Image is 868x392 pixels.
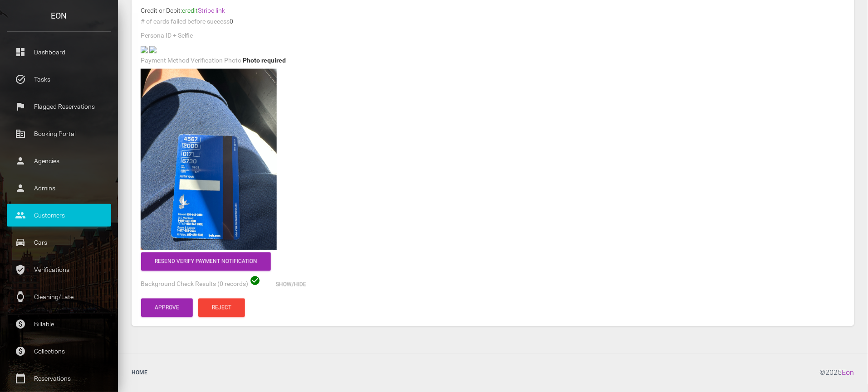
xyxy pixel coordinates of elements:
button: Reject [198,299,245,317]
a: verified_user Verifications [7,258,111,281]
a: calendar_today Reservations [7,367,111,390]
p: Admins [14,181,104,195]
p: Cleaning/Late [14,290,104,304]
a: Home [125,361,154,385]
button: Approve [141,299,193,317]
img: 7fbaf7-legacy-shared-us-central1%2Fselfiefile%2Fimage%2F958563919%2Fshrine_processed%2F884b3daa83... [149,46,157,53]
p: Reservations [14,372,104,385]
button: Resend verify payment notification [141,252,271,271]
div: 0 [134,16,852,30]
p: Booking Portal [14,127,104,140]
a: paid Collections [7,340,111,363]
button: Show/Hide [262,276,320,294]
span: Photo required [243,57,286,64]
label: Background Check Results (0 records) [141,280,248,289]
a: flag Flagged Reservations [7,95,111,118]
a: person Admins [7,177,111,199]
div: © 2025 [820,361,861,385]
label: # of cards failed before success [141,17,230,26]
div: Credit or Debit: [134,5,852,16]
p: Verifications [14,263,104,276]
a: Stripe link [198,7,225,14]
a: person Agencies [7,150,111,172]
a: task_alt Tasks [7,68,111,91]
img: IMG_5195.jpg [141,69,277,250]
a: watch Cleaning/Late [7,286,111,308]
p: Flagged Reservations [14,100,104,113]
a: Eon [842,368,854,377]
p: Billable [14,317,104,331]
p: Cars [14,236,104,249]
img: positive-dl-front-photo.jpg [141,46,148,53]
a: paid Billable [7,313,111,335]
span: check_circle [250,276,260,286]
p: Customers [14,208,104,222]
p: Agencies [14,154,104,168]
a: people Customers [7,204,111,227]
p: Dashboard [14,45,104,59]
label: Persona ID + Selfie [141,31,193,40]
p: Tasks [14,73,104,86]
label: Payment Method Verification Photo [141,56,241,65]
a: drive_eta Cars [7,231,111,254]
a: dashboard Dashboard [7,41,111,63]
span: credit [182,7,225,14]
p: Collections [14,344,104,358]
a: corporate_fare Booking Portal [7,122,111,145]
